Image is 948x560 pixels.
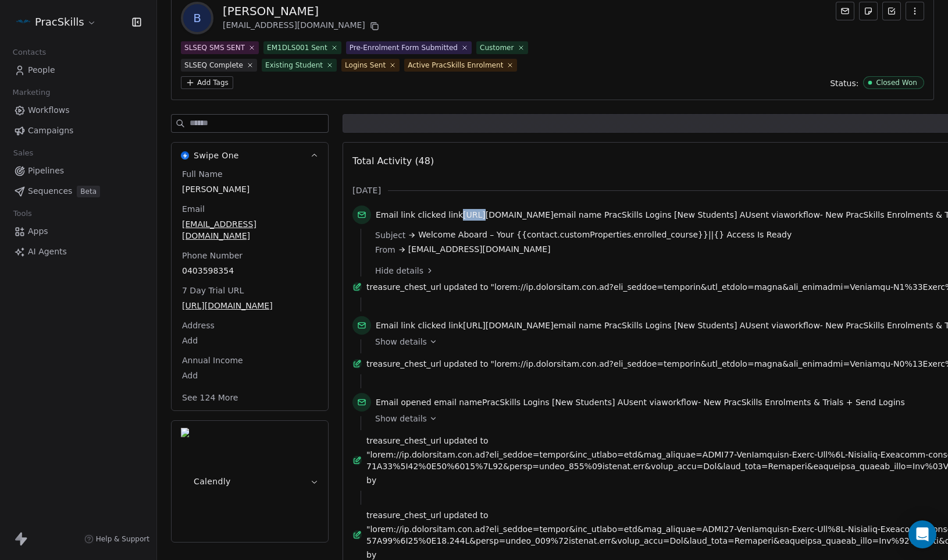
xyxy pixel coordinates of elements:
[182,300,318,311] span: [URL][DOMAIN_NAME]
[375,229,405,241] span: Subject
[28,64,55,76] span: People
[184,42,245,53] div: SLSEQ SMS SENT
[267,42,327,53] div: EM1DLS001 Sent
[352,185,381,196] span: [DATE]
[28,165,64,177] span: Pipelines
[444,435,489,446] span: updated to
[194,476,231,487] span: Calendly
[180,168,225,180] span: Full Name
[265,60,323,70] div: Existing Student
[444,281,489,293] span: updated to
[175,387,245,408] button: See 124 More
[8,144,38,162] span: Sales
[180,285,246,296] span: 7 Day Trial URL
[366,281,441,293] span: treasure_chest_url
[84,534,149,544] a: Help & Support
[184,60,243,70] div: SLSEQ Complete
[181,151,189,160] img: Swipe One
[350,42,458,53] div: Pre-Enrolment Form Submitted
[182,265,318,277] span: 0403598354
[604,210,751,219] span: PracSkills Logins [New Students] AU
[408,60,503,70] div: Active PracSkills Enrolment
[180,355,245,366] span: Annual Income
[16,15,30,29] img: PracSkills%20Email%20Display%20Picture.png
[183,4,211,32] span: B
[418,229,792,241] span: Welcome Aboard – Your {{contact.customProperties.enrolled_course}}||{} Access Is Ready
[9,61,147,80] a: People
[8,205,37,222] span: Tools
[366,435,441,446] span: treasure_chest_url
[908,520,936,548] div: Open Intercom Messenger
[375,413,427,424] span: Show details
[180,250,245,261] span: Phone Number
[182,218,318,242] span: [EMAIL_ADDRESS][DOMAIN_NAME]
[408,243,551,256] span: [EMAIL_ADDRESS][DOMAIN_NAME]
[14,12,99,32] button: PracSkills
[9,101,147,120] a: Workflows
[463,321,554,330] span: [URL][DOMAIN_NAME]
[8,84,55,101] span: Marketing
[9,222,147,241] a: Apps
[77,186,100,197] span: Beta
[180,320,217,331] span: Address
[703,398,904,407] span: New PracSkills Enrolments & Trials + Send Logins
[28,104,70,116] span: Workflows
[463,210,554,219] span: [URL][DOMAIN_NAME]
[181,428,189,535] img: Calendly
[366,474,376,486] span: by
[376,321,446,330] span: Email link clicked
[172,143,328,168] button: Swipe OneSwipe One
[8,44,51,61] span: Contacts
[352,155,434,166] span: Total Activity (48)
[876,79,917,87] div: Closed Won
[444,509,489,521] span: updated to
[444,358,489,370] span: updated to
[182,370,318,381] span: Add
[172,421,328,542] button: CalendlyCalendly
[172,168,328,410] div: Swipe OneSwipe One
[482,398,629,407] span: PracSkills Logins [New Students] AU
[9,182,147,201] a: SequencesBeta
[830,77,858,89] span: Status:
[375,244,395,256] span: From
[604,321,751,330] span: PracSkills Logins [New Students] AU
[9,161,147,180] a: Pipelines
[223,19,382,33] div: [EMAIL_ADDRESS][DOMAIN_NAME]
[376,396,905,408] span: email name sent via workflow -
[366,358,441,370] span: treasure_chest_url
[480,42,514,53] div: Customer
[28,125,73,137] span: Campaigns
[9,242,147,261] a: AI Agents
[28,225,48,238] span: Apps
[28,246,67,258] span: AI Agents
[180,203,207,215] span: Email
[96,534,149,544] span: Help & Support
[9,121,147,140] a: Campaigns
[345,60,386,70] div: Logins Sent
[366,509,441,521] span: treasure_chest_url
[194,150,239,161] span: Swipe One
[35,15,84,30] span: PracSkills
[182,183,318,195] span: [PERSON_NAME]
[223,3,382,19] div: [PERSON_NAME]
[376,210,446,219] span: Email link clicked
[375,265,423,277] span: Hide details
[376,398,432,407] span: Email opened
[182,335,318,346] span: Add
[28,185,72,197] span: Sequences
[181,76,233,89] button: Add Tags
[375,336,427,348] span: Show details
